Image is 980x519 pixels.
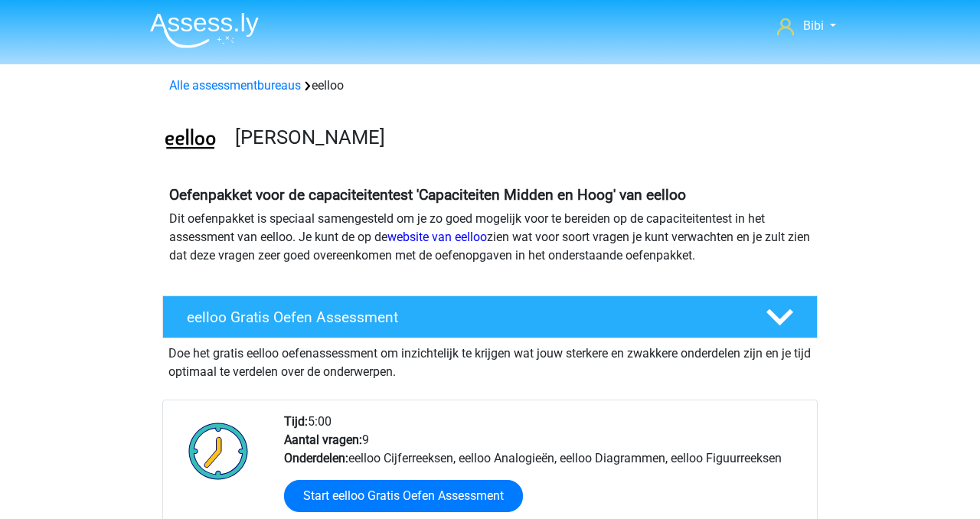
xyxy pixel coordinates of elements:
img: Assessly [150,12,259,48]
span: Bibi [803,18,824,33]
a: Start eelloo Gratis Oefen Assessment [284,480,523,512]
a: Bibi [771,17,842,35]
img: Klok [180,413,257,489]
img: eelloo.png [163,113,217,168]
div: eelloo [163,77,817,95]
b: Tijd: [284,414,308,429]
h3: [PERSON_NAME] [235,126,805,149]
b: Onderdelen: [284,451,348,465]
b: Aantal vragen: [284,432,362,447]
p: Dit oefenpakket is speciaal samengesteld om je zo goed mogelijk voor te bereiden op de capaciteit... [169,210,811,265]
a: website van eelloo [387,230,487,244]
a: eelloo Gratis Oefen Assessment [156,295,824,338]
b: Oefenpakket voor de capaciteitentest 'Capaciteiten Midden en Hoog' van eelloo [169,186,686,204]
h4: eelloo Gratis Oefen Assessment [187,308,741,326]
div: Doe het gratis eelloo oefenassessment om inzichtelijk te krijgen wat jouw sterkere en zwakkere on... [162,338,818,381]
a: Alle assessmentbureaus [169,78,301,93]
